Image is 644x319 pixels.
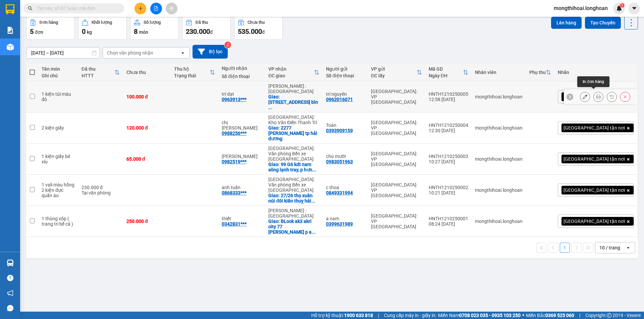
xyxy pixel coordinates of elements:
strong: 0708 023 035 - 0935 103 250 [459,313,521,318]
div: chú mười [326,154,364,159]
div: [GEOGRAPHIC_DATA]: Văn phòng Bến xe [GEOGRAPHIC_DATA] [268,177,319,193]
div: thiết [222,216,262,221]
div: chị linh [222,120,262,131]
th: Toggle SortBy [425,64,472,81]
th: Toggle SortBy [526,64,554,81]
button: Đơn hàng5đơn [26,16,75,40]
div: 1 vali màu hồng 2 kiện đực quần áo [42,182,75,198]
span: plus [138,6,143,11]
div: Giao: 27/26 thọ xuân núi đôi kiến thuỵ hải phòng [268,193,319,204]
span: [GEOGRAPHIC_DATA] tận nơi [563,125,625,131]
span: kg [87,29,92,35]
div: Ngày ĐH [429,73,463,78]
div: Giao: 99 G6 kdt nam sông lạnh tray, p hưng đạo tp hải phòng [268,162,319,172]
span: aim [169,6,174,11]
div: Đã thu [82,66,114,72]
div: 120.000 đ [126,125,167,131]
div: 1 kiện túi màu đỏ [42,91,75,102]
div: c thoa [326,185,364,190]
div: Người gửi [326,66,364,72]
button: Đã thu230.000đ [182,16,231,40]
div: [PERSON_NAME] : [GEOGRAPHIC_DATA] [268,208,319,219]
th: Toggle SortBy [78,64,123,81]
div: Giao: BLock ak3 akri city 77 võ văn kiệt p an lạc bình tân hcm [268,219,319,235]
button: aim [166,3,177,14]
span: 0 [82,27,86,35]
span: ... [311,198,315,204]
span: file-add [154,6,158,11]
th: Toggle SortBy [368,64,425,81]
button: plus [135,3,146,14]
strong: 1900 633 818 [344,313,373,318]
div: mongthihoai.longhoan [475,187,523,193]
div: HNTH1210250005 [429,91,468,97]
svg: open [180,50,185,56]
div: Sửa đơn hàng [580,92,590,102]
div: a nam [326,216,364,221]
span: notification [7,290,13,296]
span: ... [312,167,316,172]
span: [GEOGRAPHIC_DATA] tận nơi [563,187,625,193]
span: Miền Nam [438,312,521,319]
div: In đơn hàng [577,76,609,87]
div: [GEOGRAPHIC_DATA]: VP [GEOGRAPHIC_DATA] [371,151,422,167]
div: [GEOGRAPHIC_DATA]: VP [GEOGRAPHIC_DATA] [371,120,422,136]
div: Thu hộ [174,66,210,72]
div: 10 / trang [599,244,620,251]
div: Trạng thái [174,73,210,78]
th: Toggle SortBy [265,64,323,81]
div: [PERSON_NAME] : [GEOGRAPHIC_DATA] [268,83,319,94]
div: HNTH1210250001 [429,216,468,221]
span: 230.000 [186,27,210,35]
div: Ghi chú [42,73,75,78]
img: icon-new-feature [616,5,622,11]
div: anh tuấn [222,185,262,190]
div: 12:30 [DATE] [429,128,468,133]
div: Số điện thoại [326,73,364,78]
span: message [7,305,13,311]
div: Khối lượng [92,20,112,25]
span: | [378,312,379,319]
div: Tên món [42,66,75,72]
div: mongthihoai.longhoan [475,156,523,162]
span: đ [262,29,265,35]
div: Đơn hàng [40,20,58,25]
th: Toggle SortBy [171,64,218,81]
div: 0399631989 [326,221,353,227]
div: Nhân viên [475,70,523,75]
div: 0849331994 [326,190,353,195]
div: Nhãn [558,70,634,75]
div: 230.000 đ [82,185,120,190]
button: caret-down [628,3,640,14]
div: 1 kiện giấy bé xíu [42,154,75,164]
div: 10:21 [DATE] [429,190,468,195]
div: Chọn văn phòng nhận [107,50,153,56]
div: HNTH1210250002 [429,185,468,190]
strong: 0369 525 060 [545,313,574,318]
div: Chưa thu [126,70,167,75]
span: question-circle [7,275,13,281]
button: Bộ lọc [193,45,228,59]
div: Số điện thoại [222,74,262,79]
span: ... [312,229,316,235]
div: trí dạt [222,91,262,97]
div: VP gửi [371,66,417,72]
div: ĐC lấy [371,73,417,78]
span: Miền Bắc [526,312,574,319]
span: 8 [134,27,138,35]
div: 0393909159 [326,128,353,133]
div: [GEOGRAPHIC_DATA]: VP [GEOGRAPHIC_DATA] [371,213,422,229]
div: Toàn [326,123,364,128]
span: ... [268,105,272,110]
span: mongthihoai.longhoan [548,4,613,12]
sup: 2 [224,42,231,48]
span: món [139,29,148,35]
img: warehouse-icon [7,259,14,266]
div: 100.000 đ [126,94,167,99]
span: caret-down [631,5,637,11]
div: 10:27 [DATE] [429,159,468,164]
span: search [28,6,33,11]
span: ⚪️ [522,314,524,317]
img: logo-vxr [6,4,14,14]
img: solution-icon [7,27,14,34]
